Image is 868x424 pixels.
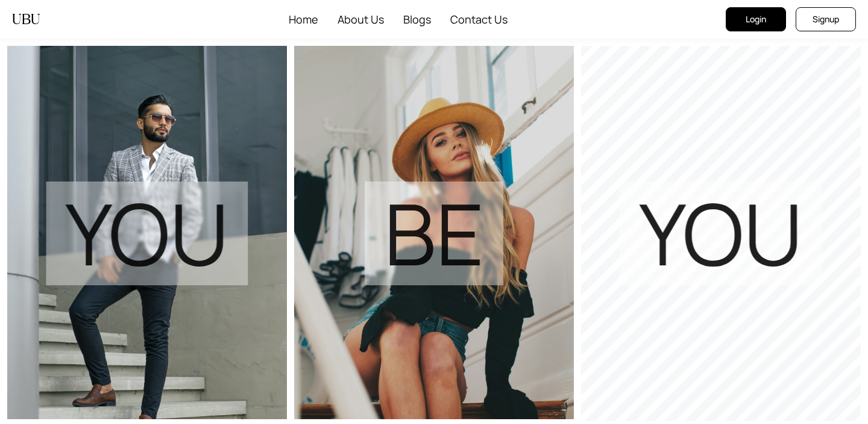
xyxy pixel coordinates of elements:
[384,191,484,276] h1: BE
[7,46,287,419] img: UBU-image-1-8YSWMyMK.jpg
[294,46,574,419] img: UBU-image-2-D40hMnJS.jpg
[796,7,856,31] button: Signup
[813,13,839,26] span: Signup
[746,13,766,26] span: Login
[640,191,803,276] h1: YOU
[66,191,229,276] h1: YOU
[726,7,786,31] button: Login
